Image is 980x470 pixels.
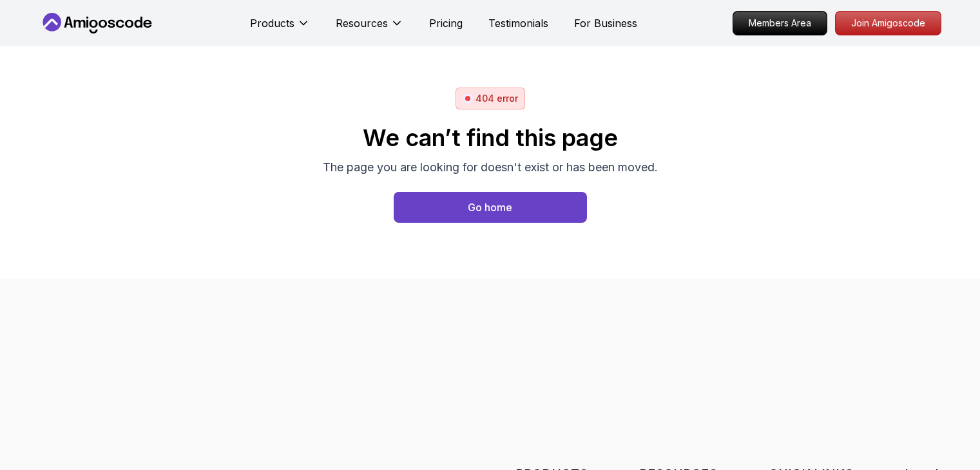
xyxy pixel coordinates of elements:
[323,125,658,151] h2: We can’t find this page
[488,15,548,31] a: Testimonials
[323,158,658,176] p: The page you are looking for doesn't exist or has been moved.
[733,12,827,35] p: Members Area
[574,15,637,31] a: For Business
[336,15,403,41] button: Resources
[336,15,388,31] p: Resources
[250,15,310,41] button: Products
[250,15,294,31] p: Products
[836,12,941,35] p: Join Amigoscode
[733,11,827,35] a: Members Area
[468,200,512,215] div: Go home
[429,15,463,31] a: Pricing
[476,92,518,105] p: 404 error
[835,11,941,35] a: Join Amigoscode
[394,192,587,223] button: Go home
[394,192,587,223] a: Home page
